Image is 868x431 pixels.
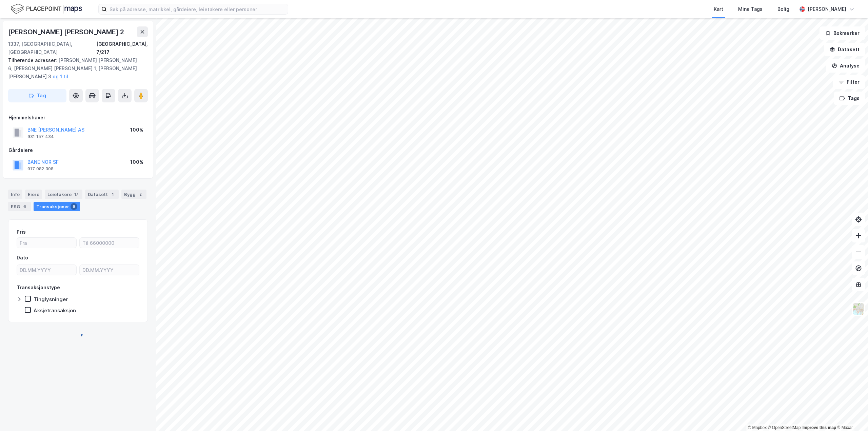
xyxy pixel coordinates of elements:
[738,5,763,13] div: Mine Tags
[17,228,26,236] div: Pris
[17,254,28,262] div: Dato
[17,238,76,248] input: Fra
[803,425,836,430] a: Improve this map
[808,5,846,13] div: [PERSON_NAME]
[17,283,60,292] div: Transaksjonstype
[8,146,147,154] div: Gårdeiere
[748,425,767,430] a: Mapbox
[826,59,865,73] button: Analyse
[8,89,66,102] button: Tag
[34,202,80,211] div: Transaksjoner
[73,191,80,198] div: 17
[45,190,82,199] div: Leietakere
[109,191,116,198] div: 1
[834,92,865,105] button: Tags
[8,190,22,199] div: Info
[80,238,139,248] input: Til 66000000
[820,26,865,40] button: Bokmerker
[714,5,723,13] div: Kart
[777,5,789,13] div: Bolig
[833,75,865,89] button: Filter
[137,191,144,198] div: 2
[107,4,288,14] input: Søk på adresse, matrikkel, gårdeiere, leietakere eller personer
[11,3,82,15] img: logo.f888ab2527a4732fd821a326f86c7f29.svg
[85,190,119,199] div: Datasett
[834,398,868,431] iframe: Chat Widget
[25,190,42,199] div: Eiere
[8,56,142,81] div: [PERSON_NAME] [PERSON_NAME] 6, [PERSON_NAME] [PERSON_NAME] 1, [PERSON_NAME] [PERSON_NAME] 3
[8,57,58,63] span: Tilhørende adresser:
[8,40,96,56] div: 1337, [GEOGRAPHIC_DATA], [GEOGRAPHIC_DATA]
[21,203,28,210] div: 6
[17,265,76,275] input: DD.MM.YYYY
[34,307,76,314] div: Aksjetransaksjon
[852,302,865,315] img: Z
[27,166,54,172] div: 917 082 308
[73,328,83,338] img: spinner.a6d8c91a73a9ac5275cf975e30b51cfb.svg
[96,40,148,56] div: [GEOGRAPHIC_DATA], 7/217
[8,114,147,122] div: Hjemmelshaver
[8,26,125,37] div: [PERSON_NAME] [PERSON_NAME] 2
[824,43,865,56] button: Datasett
[34,296,68,302] div: Tinglysninger
[71,203,77,210] div: 9
[121,190,146,199] div: Bygg
[130,126,143,134] div: 100%
[80,265,139,275] input: DD.MM.YYYY
[27,134,54,139] div: 931 157 434
[768,425,801,430] a: OpenStreetMap
[130,158,143,166] div: 100%
[8,202,31,211] div: ESG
